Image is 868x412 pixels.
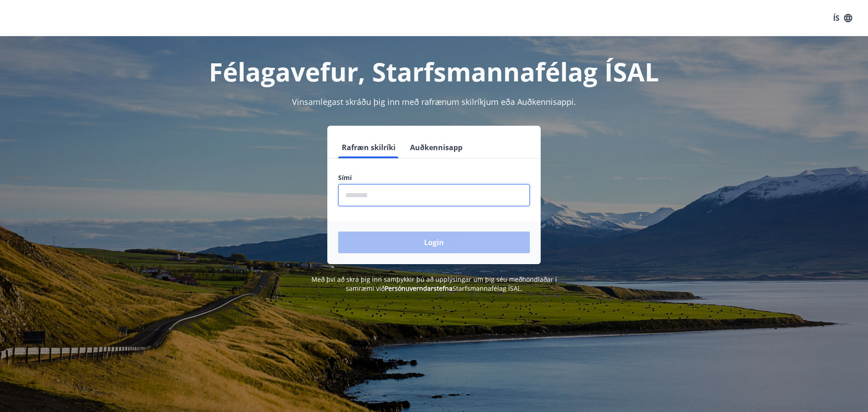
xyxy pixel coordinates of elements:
[406,137,466,158] button: Auðkennisapp
[311,275,557,293] span: Með því að skrá þig inn samþykkir þú að upplýsingar um þig séu meðhöndlaðar í samræmi við Starfsm...
[338,173,530,182] label: Sími
[828,10,857,26] button: ÍS
[385,284,453,293] a: Persónuverndarstefna
[338,137,399,158] button: Rafræn skilríki
[119,54,749,89] h1: Félagavefur, Starfsmannafélag ÍSAL
[292,96,576,107] span: Vinsamlegast skráðu þig inn með rafrænum skilríkjum eða Auðkennisappi.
